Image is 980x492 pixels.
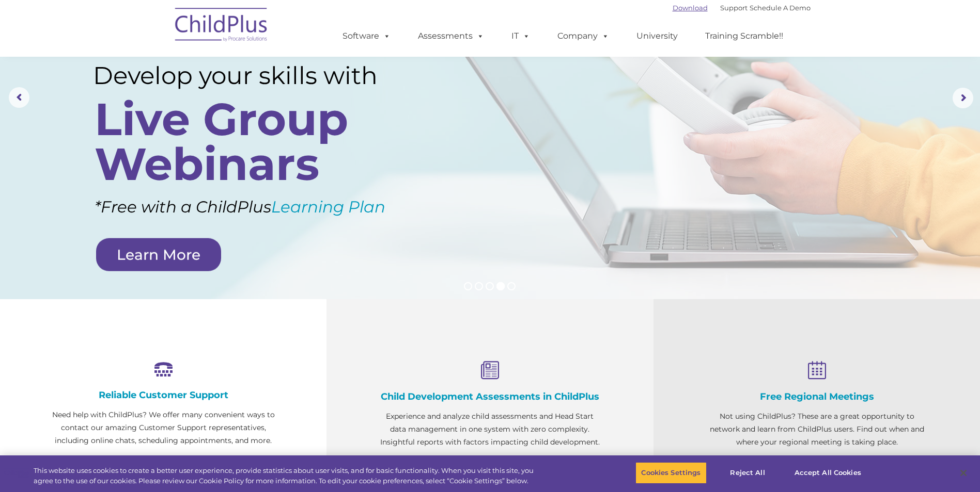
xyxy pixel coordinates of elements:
a: Schedule A Demo [750,4,811,12]
p: Not using ChildPlus? These are a great opportunity to network and learn from ChildPlus users. Fin... [705,410,928,449]
rs-layer: Live Group Webinars [95,97,413,187]
button: Cookies Settings [635,462,706,484]
button: Close [952,462,975,484]
h4: Child Development Assessments in ChildPlus [378,391,601,402]
h4: Free Regional Meetings [705,391,928,402]
a: Download [673,4,708,12]
h4: Reliable Customer Support [52,389,275,401]
a: IT [501,26,540,46]
a: Support [720,4,748,12]
a: Assessments [408,26,494,46]
span: Phone number [144,110,188,118]
a: University [626,26,688,46]
a: Company [547,26,619,46]
a: Learning Plan [271,197,385,217]
a: Software [332,26,401,46]
img: ChildPlus by Procare Solutions [170,1,273,52]
button: Accept All Cookies [789,462,867,484]
a: Learn More [96,238,221,271]
rs-layer: Develop your skills with [93,61,417,90]
p: Need help with ChildPlus? We offer many convenient ways to contact our amazing Customer Support r... [52,408,275,447]
p: Experience and analyze child assessments and Head Start data management in one system with zero c... [378,410,601,449]
div: This website uses cookies to create a better user experience, provide statistics about user visit... [34,466,539,486]
span: Last name [144,68,175,76]
a: Training Scramble!! [695,26,794,46]
rs-layer: *Free with a ChildPlus [95,192,441,222]
button: Reject All [715,462,780,484]
font: | [673,4,811,12]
